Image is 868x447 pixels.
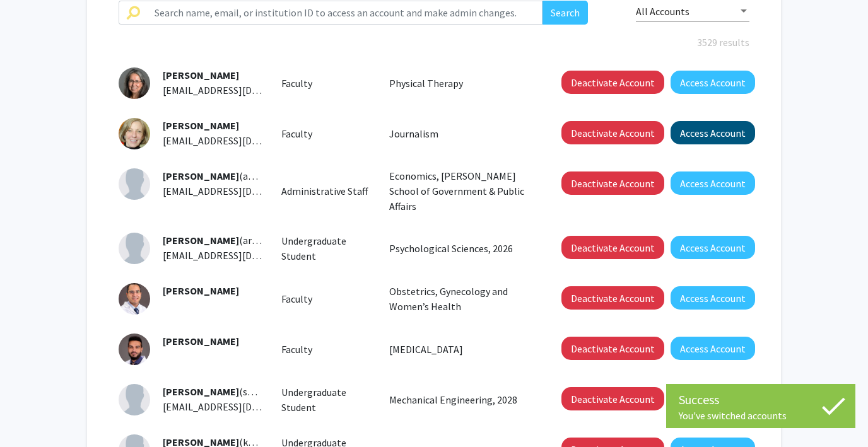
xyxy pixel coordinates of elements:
[272,126,380,141] div: Faculty
[119,233,150,264] img: Profile Picture
[389,241,533,256] p: Psychological Sciences, 2026
[561,387,664,410] button: Deactivate Account
[163,284,239,297] span: [PERSON_NAME]
[119,283,150,315] img: Profile Picture
[389,392,533,407] p: Mechanical Engineering, 2028
[163,84,368,96] span: [EMAIL_ADDRESS][DOMAIN_NAME][US_STATE]
[679,409,843,422] div: You've switched accounts
[389,168,533,214] p: Economics, [PERSON_NAME] School of Government & Public Affairs
[679,390,843,409] div: Success
[272,291,380,306] div: Faculty
[671,171,755,195] button: Access Account
[147,1,542,25] input: Search name, email, or institution ID to access an account and make admin changes.
[561,71,664,94] button: Deactivate Account
[561,286,664,310] button: Deactivate Account
[636,5,689,18] span: All Accounts
[163,134,317,147] span: [EMAIL_ADDRESS][DOMAIN_NAME]
[671,121,755,144] button: Access Account
[272,76,380,91] div: Faculty
[119,168,150,200] img: Profile Picture
[561,121,664,144] button: Deactivate Account
[163,234,274,247] span: (araxht)
[389,76,533,91] p: Physical Therapy
[671,71,755,94] button: Access Account
[119,67,150,99] img: Profile Picture
[109,35,759,50] div: 3529 results
[9,390,54,438] iframe: Chat
[163,335,239,347] span: [PERSON_NAME]
[163,170,291,182] span: (abbottkm)
[561,171,664,195] button: Deactivate Account
[671,236,755,259] button: Access Account
[119,384,150,415] img: Profile Picture
[389,284,533,314] p: Obstetrics, Gynecology and Women’s Health
[389,342,533,357] p: [MEDICAL_DATA]
[119,118,150,149] img: Profile Picture
[119,334,150,365] img: Profile Picture
[163,170,239,182] span: [PERSON_NAME]
[163,234,239,247] span: [PERSON_NAME]
[272,385,380,415] div: Undergraduate Student
[272,233,380,264] div: Undergraduate Student
[163,69,239,81] span: [PERSON_NAME]
[163,249,317,262] span: [EMAIL_ADDRESS][DOMAIN_NAME]
[272,183,380,199] div: Administrative Staff
[272,342,380,357] div: Faculty
[671,286,755,310] button: Access Account
[163,185,317,197] span: [EMAIL_ADDRESS][DOMAIN_NAME]
[163,400,317,413] span: [EMAIL_ADDRESS][DOMAIN_NAME]
[389,126,533,141] p: Journalism
[542,1,588,25] button: Search
[163,385,239,398] span: [PERSON_NAME]
[671,337,755,360] button: Access Account
[163,119,239,132] span: [PERSON_NAME]
[561,236,664,259] button: Deactivate Account
[561,337,664,360] button: Deactivate Account
[163,385,271,398] span: (sancg)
